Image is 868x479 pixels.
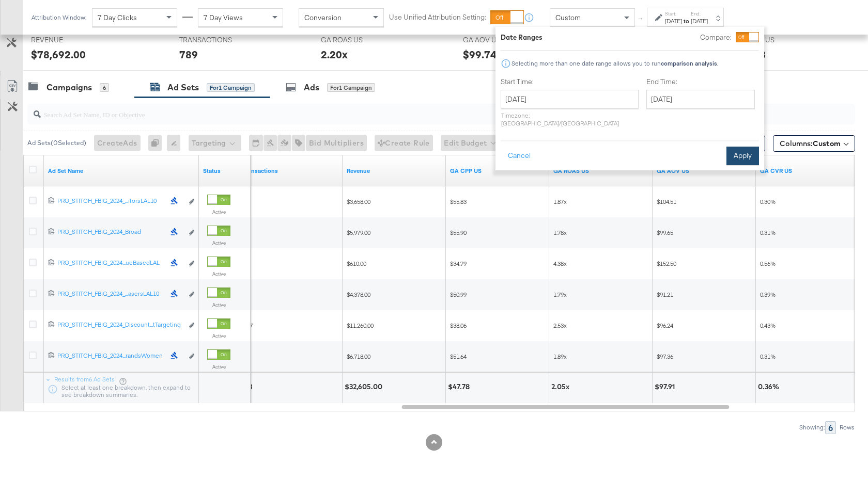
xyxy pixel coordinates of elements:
[655,382,678,392] div: $97.91
[204,13,243,22] span: 7 Day Views
[243,167,338,175] a: Transactions - The total number of transactions
[347,198,370,205] span: $3,658.00
[57,197,165,205] div: PRO_STITCH_FBIG_2024_...itorsLAL10
[304,13,342,22] span: Conversion
[207,83,255,92] div: for 1 Campaign
[347,167,442,175] a: Transaction Revenue - The total sale revenue (excluding shipping and tax) of the transaction
[636,18,646,21] span: ↑
[657,322,673,329] span: $96.24
[57,352,165,362] a: PRO_STITCH_FBIG_2024...randsWomen
[207,270,230,277] label: Active
[450,260,467,267] span: $34.79
[31,35,109,45] span: REVENUE
[57,321,183,329] div: PRO_STITCH_FBIG_2024_Discount...tTargeting
[760,198,776,205] span: 0.30%
[179,35,257,45] span: TRANSACTIONS
[57,290,165,298] div: PRO_STITCH_FBIG_2024_...asersLAL10
[501,77,639,87] label: Start Time:
[347,322,374,329] span: $11,260.00
[100,83,109,92] div: 6
[347,229,370,236] span: $5,979.00
[799,424,825,431] div: Showing:
[691,10,708,17] label: End:
[691,17,708,25] div: [DATE]
[760,322,776,329] span: 0.43%
[501,147,538,165] button: Cancel
[463,47,497,62] div: $99.74
[760,167,855,175] a: GA Transactions/Clicks
[553,198,567,205] span: 1.87x
[57,321,183,331] a: PRO_STITCH_FBIG_2024_Discount...tTargeting
[207,363,230,370] label: Active
[657,167,752,175] a: GA Revenue/GA Transactions
[738,35,816,45] span: GA CPS US
[57,228,165,236] div: PRO_STITCH_FBIG_2024_Broad
[347,260,366,267] span: $610.00
[773,135,855,152] button: Columns:Custom
[700,33,732,42] label: Compare:
[553,167,648,175] a: GA Revenue/Spend
[47,82,92,93] div: Campaigns
[31,47,86,62] div: $78,692.00
[839,424,855,431] div: Rows
[657,353,673,360] span: $97.36
[760,260,776,267] span: 0.56%
[347,291,370,298] span: $4,378.00
[553,322,567,329] span: 2.53x
[553,260,567,267] span: 4.38x
[57,352,165,360] div: PRO_STITCH_FBIG_2024...randsWomen
[48,167,195,175] a: Your Ad Set name.
[207,239,230,246] label: Active
[450,198,467,205] span: $55.83
[207,209,230,215] label: Active
[450,291,467,298] span: $50.99
[501,33,542,42] div: Date Ranges
[57,228,165,238] a: PRO_STITCH_FBIG_2024_Broad
[27,138,86,148] div: Ad Sets ( 0 Selected)
[57,259,165,269] a: PRO_STITCH_FBIG_2024...ueBasedLAL
[657,229,673,236] span: $99.65
[726,147,759,165] button: Apply
[98,13,137,22] span: 7 Day Clicks
[553,353,567,360] span: 1.89x
[760,353,776,360] span: 0.31%
[327,83,375,92] div: for 1 Campaign
[463,35,540,45] span: GA AOV US
[450,167,545,175] a: Spend/GA Transactions
[553,229,567,236] span: 1.78x
[345,382,385,392] div: $32,605.00
[207,301,230,308] label: Active
[321,47,348,62] div: 2.20x
[511,60,719,67] div: Selecting more than one date range allows you to run .
[551,382,572,392] div: 2.05x
[347,353,370,360] span: $6,718.00
[657,198,676,205] span: $104.51
[57,290,165,300] a: PRO_STITCH_FBIG_2024_...asersLAL10
[665,17,682,25] div: [DATE]
[448,382,473,392] div: $47.78
[760,229,776,236] span: 0.31%
[41,100,780,120] input: Search Ad Set Name, ID or Objective
[555,13,581,22] span: Custom
[665,10,682,17] label: Start:
[657,260,676,267] span: $152.50
[760,291,776,298] span: 0.39%
[682,17,691,25] strong: to
[304,82,319,93] div: Ads
[450,322,467,329] span: $38.06
[389,12,486,22] label: Use Unified Attribution Setting:
[179,47,198,62] div: 789
[553,291,567,298] span: 1.79x
[501,111,639,127] p: Timezone: [GEOGRAPHIC_DATA]/[GEOGRAPHIC_DATA]
[758,382,782,392] div: 0.36%
[203,167,246,175] a: Shows the current state of your Ad Set.
[450,229,467,236] span: $55.90
[657,291,673,298] span: $91.21
[450,353,467,360] span: $51.64
[321,35,398,45] span: GA ROAS US
[57,197,165,207] a: PRO_STITCH_FBIG_2024_...itorsLAL10
[661,59,717,67] strong: comparison analysis
[57,259,165,267] div: PRO_STITCH_FBIG_2024...ueBasedLAL
[813,139,841,148] span: Custom
[780,138,841,149] span: Columns:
